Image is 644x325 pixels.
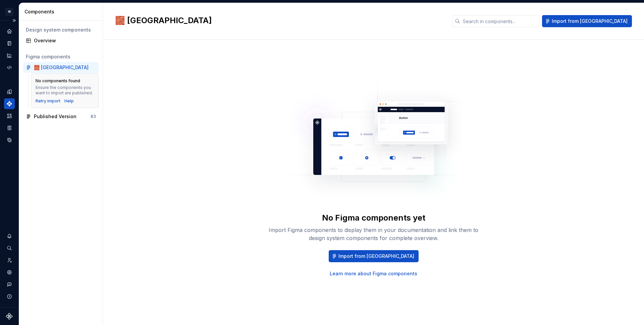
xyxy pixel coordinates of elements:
div: Overview [34,37,96,44]
div: No components found [36,78,80,84]
button: Import from [GEOGRAPHIC_DATA] [329,250,419,262]
a: 🧱 [GEOGRAPHIC_DATA] [23,62,99,73]
div: 83 [91,114,96,119]
a: Components [4,98,15,109]
a: Published Version83 [23,111,99,122]
button: Contact support [4,279,15,290]
span: Import from [GEOGRAPHIC_DATA] [338,253,414,260]
div: Published Version [34,113,76,120]
div: 🧱 [GEOGRAPHIC_DATA] [34,64,89,71]
a: Data sources [4,135,15,145]
div: Ensure the components you want to import are published. [36,85,94,96]
button: W [1,4,17,19]
a: Learn more about Figma components [330,270,417,277]
button: Search ⌘K [4,243,15,253]
button: Import from [GEOGRAPHIC_DATA] [542,15,632,27]
span: Import from [GEOGRAPHIC_DATA] [552,18,628,25]
svg: Supernova Logo [6,313,13,320]
a: Invite team [4,255,15,266]
a: Storybook stories [4,123,15,133]
div: Design system components [26,27,96,33]
h2: 🧱 [GEOGRAPHIC_DATA] [115,15,444,26]
a: Home [4,26,15,37]
div: Figma components [26,53,96,60]
a: Analytics [4,50,15,61]
button: Notifications [4,231,15,241]
a: Help [64,98,74,104]
a: Assets [4,110,15,121]
button: Expand sidebar [9,16,19,25]
div: Components [24,8,100,15]
a: Settings [4,267,15,278]
a: Documentation [4,38,15,49]
div: W [5,8,13,16]
div: No Figma components yet [322,213,425,223]
a: Code automation [4,62,15,73]
div: Import Figma components to display them in your documentation and link them to design system comp... [266,226,481,242]
a: Overview [23,35,99,46]
button: Retry import [36,98,60,104]
input: Search in components... [460,15,539,27]
a: Design tokens [4,86,15,97]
